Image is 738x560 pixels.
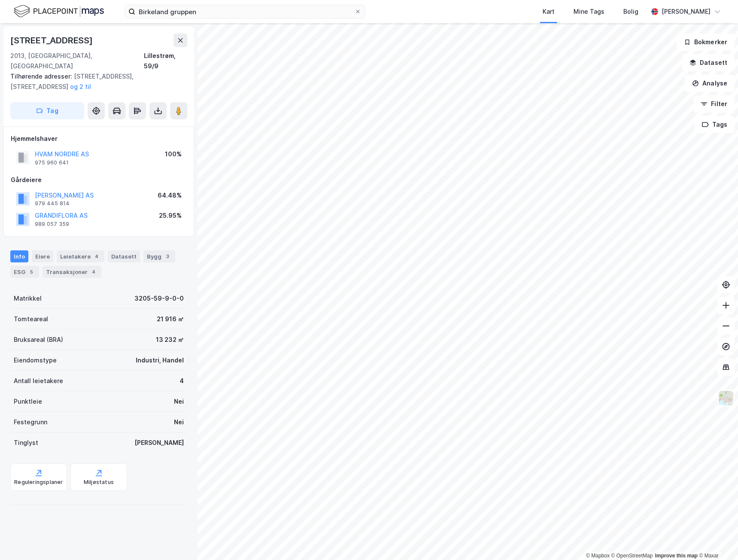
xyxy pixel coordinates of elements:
input: Søk på adresse, matrikkel, gårdeiere, leietakere eller personer [135,5,354,18]
a: Mapbox [586,553,610,559]
iframe: Chat Widget [695,519,738,560]
span: Tilhørende adresser: [10,73,74,80]
div: Leietakere [57,250,104,262]
img: Z [718,390,734,406]
div: Info [10,250,28,262]
div: [PERSON_NAME] [134,438,184,448]
div: Tinglyst [14,438,38,448]
div: Miljøstatus [84,479,114,486]
div: 975 960 641 [35,159,69,166]
div: Nei [174,417,184,427]
div: 5 [27,268,36,276]
div: Festegrunn [14,417,47,427]
div: Bygg [143,250,175,262]
div: Transaksjoner [43,266,101,278]
div: Tomteareal [14,314,48,324]
button: Filter [693,95,735,113]
div: 4 [180,376,184,386]
div: 21 916 ㎡ [157,314,184,324]
div: 989 057 359 [35,221,69,228]
div: Bruksareal (BRA) [14,335,63,345]
div: Mine Tags [573,6,604,17]
div: 100% [165,149,182,159]
div: Datasett [108,250,140,262]
div: Nei [174,396,184,407]
a: OpenStreetMap [611,553,653,559]
div: 2013, [GEOGRAPHIC_DATA], [GEOGRAPHIC_DATA] [10,51,144,71]
div: [STREET_ADDRESS] [10,33,95,47]
div: ESG [10,266,39,278]
button: Tags [695,116,735,133]
div: 979 445 814 [35,200,70,207]
div: Antall leietakere [14,376,63,386]
div: Punktleie [14,396,42,407]
div: 4 [89,268,98,276]
div: 4 [92,252,101,261]
div: Matrikkel [14,293,42,304]
div: 3 [163,252,172,261]
div: Eiere [32,250,53,262]
button: Datasett [682,54,735,71]
div: Eiendomstype [14,355,57,365]
button: Bokmerker [677,33,735,51]
div: Lillestrøm, 59/9 [144,51,187,71]
div: 3205-59-9-0-0 [134,293,184,304]
div: Reguleringsplaner [14,479,63,486]
div: 64.48% [158,190,182,201]
div: [STREET_ADDRESS], [STREET_ADDRESS] [10,71,180,92]
div: Bolig [623,6,638,17]
div: 25.95% [159,210,182,221]
img: logo.f888ab2527a4732fd821a326f86c7f29.svg [14,4,104,19]
div: [PERSON_NAME] [662,6,711,17]
div: Hjemmelshaver [11,134,187,144]
div: Kart [543,6,555,17]
div: Industri, Handel [136,355,184,365]
button: Tag [10,102,84,119]
button: Analyse [685,75,735,92]
a: Improve this map [655,553,698,559]
div: 13 232 ㎡ [156,335,184,345]
div: Gårdeiere [11,175,187,185]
